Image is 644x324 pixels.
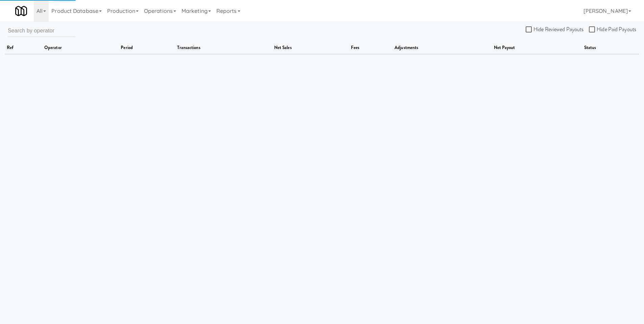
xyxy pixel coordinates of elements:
th: fees [349,42,393,54]
th: ref [5,42,43,54]
th: net payout [492,42,582,54]
img: Micromart [15,5,27,17]
input: Search by operator [8,24,75,37]
input: Hide Reviewed Payouts [526,27,533,32]
input: Hide Paid Payouts [589,27,597,32]
th: adjustments [393,42,492,54]
th: period [119,42,175,54]
th: status [582,42,639,54]
th: net sales [272,42,349,54]
th: transactions [175,42,272,54]
label: Hide Paid Payouts [589,24,636,34]
label: Hide Reviewed Payouts [526,24,583,34]
th: operator [43,42,119,54]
